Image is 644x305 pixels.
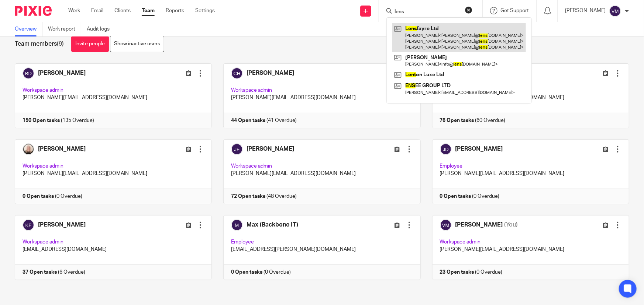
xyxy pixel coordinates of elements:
span: (9) [57,41,64,47]
img: Pixie [15,6,52,16]
h1: Team members [15,40,64,48]
p: [PERSON_NAME] [565,7,606,14]
a: Settings [195,7,215,14]
a: Audit logs [87,22,115,36]
a: Overview [15,22,42,36]
a: Work report [48,22,81,36]
a: Clients [114,7,131,14]
a: Work [68,7,80,14]
input: Search [394,9,460,15]
button: Clear [465,6,472,14]
a: Team [142,7,155,14]
img: svg%3E [609,5,621,17]
a: Invite people [71,36,109,52]
a: Reports [166,7,184,14]
a: Email [91,7,103,14]
span: Get Support [500,8,529,13]
a: Show inactive users [110,36,164,52]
